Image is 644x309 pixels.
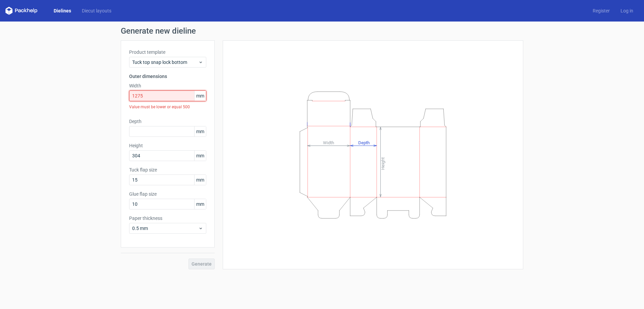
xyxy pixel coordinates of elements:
[129,73,206,80] h3: Outer dimensions
[587,7,615,14] a: Register
[358,140,370,145] tspan: Depth
[194,91,206,101] span: mm
[129,118,206,125] label: Depth
[132,59,198,66] span: Tuck top snap lock bottom
[129,215,206,222] label: Paper thickness
[194,151,206,161] span: mm
[121,27,523,35] h1: Generate new dieline
[132,225,198,232] span: 0.5 mm
[129,82,206,89] label: Width
[194,199,206,209] span: mm
[194,126,206,137] span: mm
[48,7,76,14] a: Dielines
[380,157,385,169] tspan: Height
[129,49,206,55] label: Product template
[129,166,206,173] label: Tuck flap size
[194,175,206,185] span: mm
[323,140,334,145] tspan: Width
[76,7,117,14] a: Diecut layouts
[615,7,639,14] a: Log in
[129,142,206,149] label: Height
[129,191,206,197] label: Glue flap size
[129,101,206,113] div: Value must be lower or equal 500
